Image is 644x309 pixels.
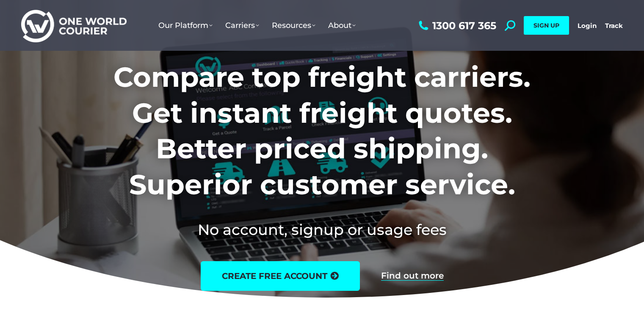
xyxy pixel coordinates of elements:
[158,21,213,30] span: Our Platform
[152,12,219,39] a: Our Platform
[58,219,586,240] h2: No account, signup or usage fees
[328,21,356,30] span: About
[225,21,259,30] span: Carriers
[605,22,623,30] a: Track
[381,271,444,281] a: Find out more
[58,59,586,202] h1: Compare top freight carriers. Get instant freight quotes. Better priced shipping. Superior custom...
[417,20,496,31] a: 1300 617 365
[21,8,127,43] img: One World Courier
[272,21,315,30] span: Resources
[201,261,360,291] a: create free account
[524,16,569,35] a: SIGN UP
[578,22,597,30] a: Login
[219,12,265,39] a: Carriers
[322,12,362,39] a: About
[265,12,322,39] a: Resources
[533,22,559,29] span: SIGN UP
